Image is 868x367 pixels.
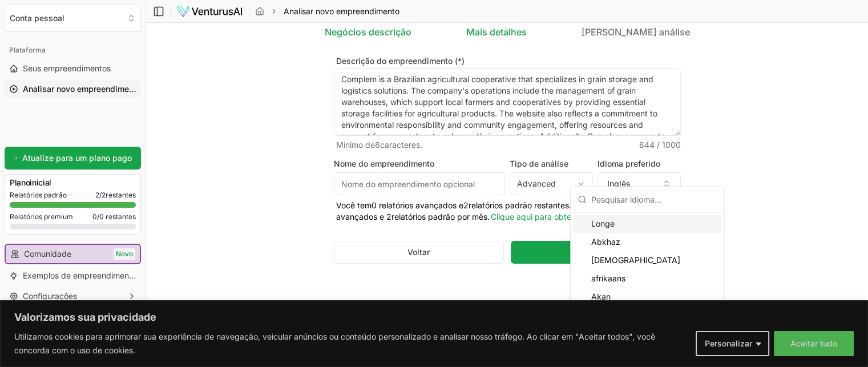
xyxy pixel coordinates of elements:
font: Tipo de análise [510,159,568,168]
font: Nome do empreendimento [334,159,434,168]
font: Longe [591,219,615,228]
font: relatórios avançados [379,200,457,210]
font: Comunidade [24,249,71,259]
font: Aceitar tudo [790,338,837,348]
font: Seus empreendimentos [23,63,111,73]
font: detalhes [490,26,527,38]
font: inicial [30,178,51,187]
font: [DEMOGRAPHIC_DATA] [591,255,680,265]
font: descrição [369,26,411,38]
font: 2 [463,200,469,210]
font: Inglês [607,179,631,188]
button: Gerar [511,241,680,264]
font: 0 [92,212,97,221]
button: Configurações [5,287,141,305]
font: 2/2 [95,191,106,199]
a: Analisar novo empreendimento [5,80,141,98]
img: logotipo [176,5,243,18]
a: Atualize para um plano pago [5,147,141,170]
font: Idioma preferido [597,159,660,168]
font: e [459,200,463,210]
font: Configurações [23,291,77,301]
font: Mínimo de [336,140,375,150]
font: Você tem [336,200,372,210]
font: relatórios padrão por mês. [391,212,490,221]
font: caracteres. [380,140,422,150]
font: 8 [375,140,380,150]
font: 2 [386,212,391,221]
font: Utilizamos cookies para aprimorar sua experiência de navegação, veicular anúncios ou conteúdo per... [14,332,655,355]
font: Analisar novo empreendimento [23,84,141,94]
a: Seus empreendimentos [5,59,141,78]
font: Negócios [325,26,366,38]
button: Voltar [334,241,504,264]
font: Akan [591,292,611,301]
font: Clique aqui para obter mais relatórios avançados. [491,212,676,221]
button: Aceitar tudo [774,331,854,356]
nav: migalha de pão [255,6,399,17]
font: 644 / 1000 [639,140,681,150]
font: restantes [106,212,136,221]
font: Relatórios premium [10,212,73,221]
font: afrikaans [591,273,625,283]
font: 0 [99,212,104,221]
input: Pesquisar idioma... [591,187,716,212]
font: Relatórios padrão [10,191,67,199]
font: Personalizar [705,338,752,348]
font: Conta pessoal [10,13,64,23]
textarea: Complem is a Brazilian agricultural cooperative that specializes in grain storage and logistics s... [334,68,681,136]
font: Voltar [407,247,430,257]
a: ComunidadeNovo [6,245,140,263]
font: Atualize para um plano pago [22,153,132,163]
font: [PERSON_NAME] [582,26,657,38]
span: Analisar novo empreendimento [284,6,399,17]
button: Selecione uma organização [5,5,141,32]
a: Exemplos de empreendimentos [5,267,141,285]
font: restantes [106,191,136,199]
font: Descrição do empreendimento (*) [336,56,465,66]
font: relatórios padrão restantes. [469,200,571,210]
font: Plano [10,178,30,187]
font: Mais [466,26,487,38]
button: Personalizar [696,331,769,356]
font: Analisar novo empreendimento [284,6,399,16]
font: Valorizamos sua privacidade [14,311,156,323]
font: análise [659,26,690,38]
font: / [97,212,99,221]
font: Exemplos de empreendimentos [23,271,140,280]
input: Nome do empreendimento opcional [334,172,505,195]
font: 0 [372,200,377,210]
font: Abkhaz [591,237,620,247]
font: Novo [116,249,133,258]
font: Plataforma [9,46,46,54]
